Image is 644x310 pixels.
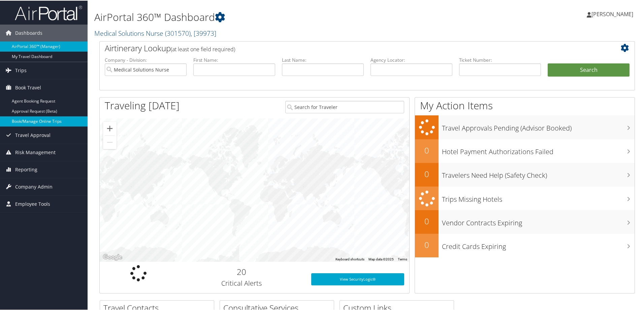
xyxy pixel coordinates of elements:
span: Company Admin [15,178,53,195]
label: Company - Division: [105,56,187,63]
a: 0Hotel Payment Authorizations Failed [415,139,635,162]
a: 0Travelers Need Help (Safety Check) [415,162,635,186]
span: Risk Management [15,143,56,160]
h1: Traveling [DATE] [105,98,180,112]
span: Reporting [15,161,37,177]
span: Dashboards [15,24,42,41]
h3: Vendor Contracts Expiring [442,214,635,227]
label: Last Name: [282,56,364,63]
span: (at least one field required) [171,45,235,52]
label: Ticket Number: [459,56,541,63]
h3: Hotel Payment Authorizations Failed [442,143,635,156]
a: Medical Solutions Nurse [94,28,216,37]
span: Travel Approval [15,126,51,143]
button: Keyboard shortcuts [335,256,364,261]
span: [PERSON_NAME] [591,10,633,17]
span: ( 301570 ) [165,28,191,37]
a: Trips Missing Hotels [415,186,635,210]
a: Travel Approvals Pending (Advisor Booked) [415,115,635,139]
span: Employee Tools [15,195,50,212]
h1: My Action Items [415,98,635,112]
h1: AirPortal 360™ Dashboard [94,9,458,24]
h2: 0 [415,144,439,156]
label: First Name: [193,56,275,63]
button: Search [548,63,630,76]
h3: Travel Approvals Pending (Advisor Booked) [442,119,635,132]
span: Trips [15,61,27,78]
h2: Airtinerary Lookup [105,42,585,53]
span: Book Travel [15,79,41,95]
input: Search for Traveler [285,100,404,113]
h2: 0 [415,238,439,250]
img: airportal-logo.png [15,4,82,20]
a: [PERSON_NAME] [587,3,640,24]
h2: 20 [182,265,301,277]
a: 0Credit Cards Expiring [415,233,635,257]
a: View SecurityLogic® [311,273,404,285]
img: Google [101,252,124,261]
h3: Travelers Need Help (Safety Check) [442,167,635,179]
h3: Trips Missing Hotels [442,191,635,203]
button: Zoom in [103,121,117,135]
a: Terms (opens in new tab) [398,257,407,260]
a: Open this area in Google Maps (opens a new window) [101,252,124,261]
label: Agency Locator: [371,56,452,63]
span: Map data ©2025 [368,257,394,260]
a: 0Vendor Contracts Expiring [415,209,635,233]
button: Zoom out [103,135,117,148]
h2: 0 [415,215,439,226]
h3: Credit Cards Expiring [442,238,635,251]
span: , [ 39973 ] [191,28,216,37]
h3: Critical Alerts [182,278,301,287]
h2: 0 [415,168,439,179]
